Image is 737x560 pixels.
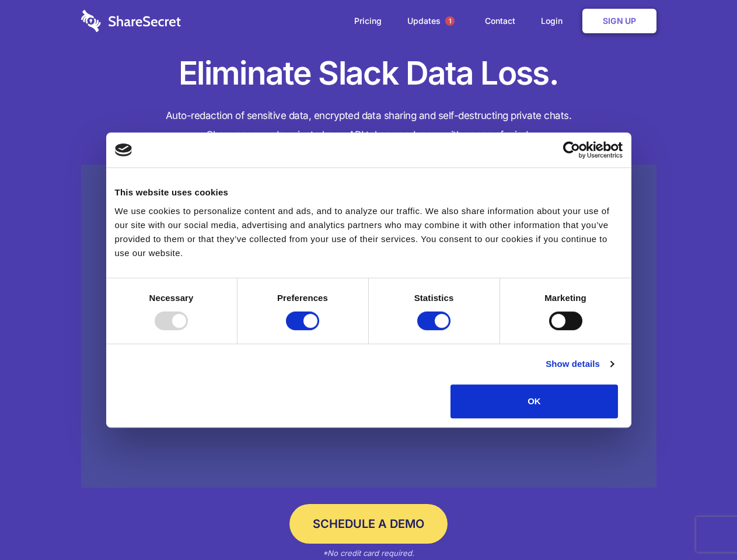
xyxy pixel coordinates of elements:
a: Contact [473,3,527,39]
strong: Marketing [544,293,586,303]
div: This website uses cookies [115,185,623,199]
span: 1 [445,16,455,26]
a: Usercentrics Cookiebot - opens in a new window [521,141,623,159]
h4: Auto-redaction of sensitive data, encrypted data sharing and self-destructing private chats. Shar... [81,106,656,145]
strong: Preferences [277,293,328,303]
em: *No credit card required. [323,548,414,558]
img: logo-wordmark-white-trans-d4663122ce5f474addd5e946df7df03e33cb6a1c49d2221995e7729f52c070b2.svg [81,10,181,32]
a: Sign Up [582,9,656,33]
a: Show details [546,357,613,371]
a: Schedule a Demo [289,504,448,544]
h1: Eliminate Slack Data Loss. [81,52,656,94]
strong: Necessary [149,293,194,303]
strong: Statistics [414,293,454,303]
button: OK [450,384,618,418]
div: We use cookies to personalize content and ads, and to analyze our traffic. We also share informat... [115,204,623,260]
a: Pricing [343,3,393,39]
a: Login [529,3,580,39]
img: logo [115,143,132,156]
a: Wistia video thumbnail [81,164,656,488]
